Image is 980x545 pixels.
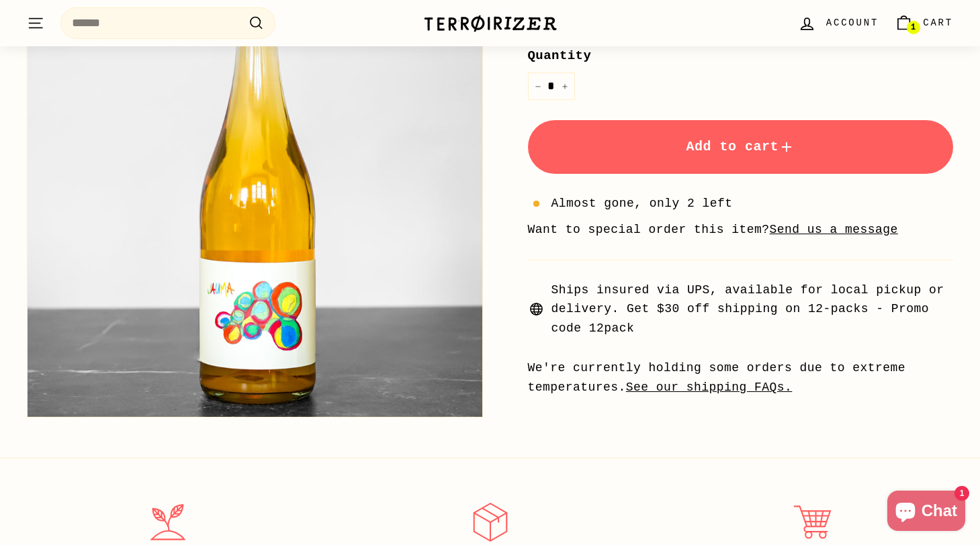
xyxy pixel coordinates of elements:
[923,15,953,30] span: Cart
[790,3,887,43] a: Account
[770,223,898,236] a: Send us a message
[555,72,575,100] button: Increase item quantity by one
[551,281,954,338] span: Ships insured via UPS, available for local pickup or delivery. Get $30 off shipping on 12-packs -...
[911,23,916,32] span: 1
[528,358,954,397] div: We're currently holding some orders due to extreme temperatures.
[528,220,954,240] li: Want to special order this item?
[883,491,969,534] inbox-online-store-chat: Shopify online store chat
[686,139,795,154] span: Add to cart
[528,72,575,100] input: quantity
[551,194,733,213] span: Almost gone, only 2 left
[887,3,961,43] a: Cart
[528,72,548,100] button: Reduce item quantity by one
[528,120,954,174] button: Add to cart
[528,46,954,66] label: Quantity
[626,381,793,394] a: See our shipping FAQs.
[826,15,879,30] span: Account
